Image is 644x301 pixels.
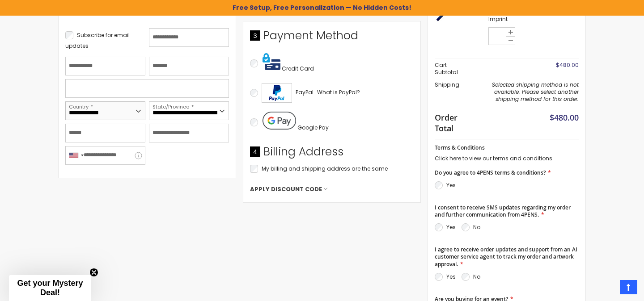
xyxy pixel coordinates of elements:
[250,28,414,48] div: Payment Method
[89,268,98,277] button: Close teaser
[317,87,360,98] a: What is PayPal?
[296,88,314,96] span: PayPal
[446,273,456,280] label: Yes
[65,31,130,50] span: Subscribe for email updates
[473,273,480,280] label: No
[492,81,579,103] span: Selected shipping method is not available. Please select another shipping method for this order.
[435,144,485,151] span: Terms & Conditions
[473,223,480,231] label: No
[550,112,579,123] span: $480.00
[66,146,86,164] div: United States: +1
[17,279,83,297] span: Get your Mystery Deal!
[435,169,546,176] span: Do you agree to 4PENS terms & conditions?
[556,61,579,69] span: $480.00
[9,275,91,301] div: Get your Mystery Deal!Close teaser
[250,144,414,164] div: Billing Address
[317,88,360,96] span: What is PayPal?
[435,81,459,88] span: Shipping
[297,124,329,131] span: Google Pay
[250,185,322,193] span: Apply Discount Code
[435,204,571,218] span: I consent to receive SMS updates regarding my order and further communication from 4PENS.
[435,155,552,162] a: Click here to view our terms and conditions
[262,165,388,172] span: My billing and shipping address are the same
[263,112,296,130] img: Pay with Google Pay
[262,83,292,103] img: Acceptance Mark
[446,181,456,189] label: Yes
[435,246,577,268] span: I agree to receive order updates and support from an AI customer service agent to track my order ...
[435,59,469,79] th: Cart Subtotal
[570,277,644,301] iframe: Google Customer Reviews
[446,223,456,231] label: Yes
[263,53,280,71] img: Pay with credit card
[435,111,465,134] strong: Order Total
[282,65,314,72] span: Credit Card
